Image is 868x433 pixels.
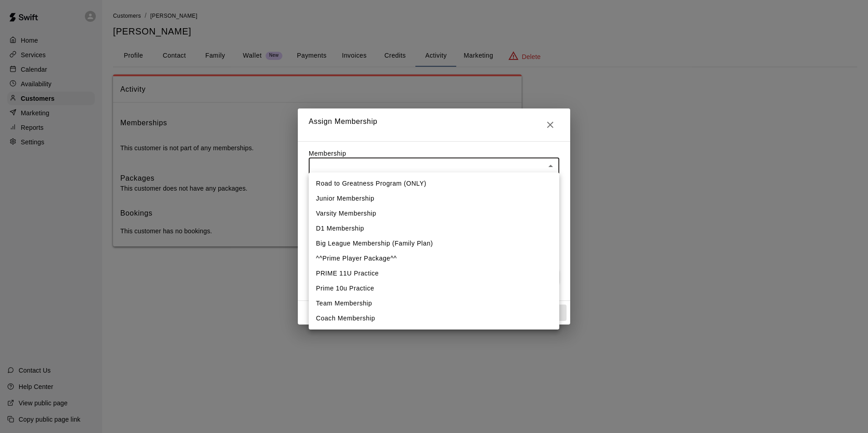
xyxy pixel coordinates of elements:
[309,311,559,326] li: Coach Membership
[309,236,559,251] li: Big League Membership (Family Plan)
[309,191,559,206] li: Junior Membership
[309,266,559,281] li: PRIME 11U Practice
[309,251,559,266] li: ^^Prime Player Package^^
[309,296,559,311] li: Team Membership
[309,206,559,221] li: Varsity Membership
[309,221,559,236] li: D1 Membership
[309,281,559,296] li: Prime 10u Practice
[309,176,559,191] li: Road to Greatness Program (ONLY)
